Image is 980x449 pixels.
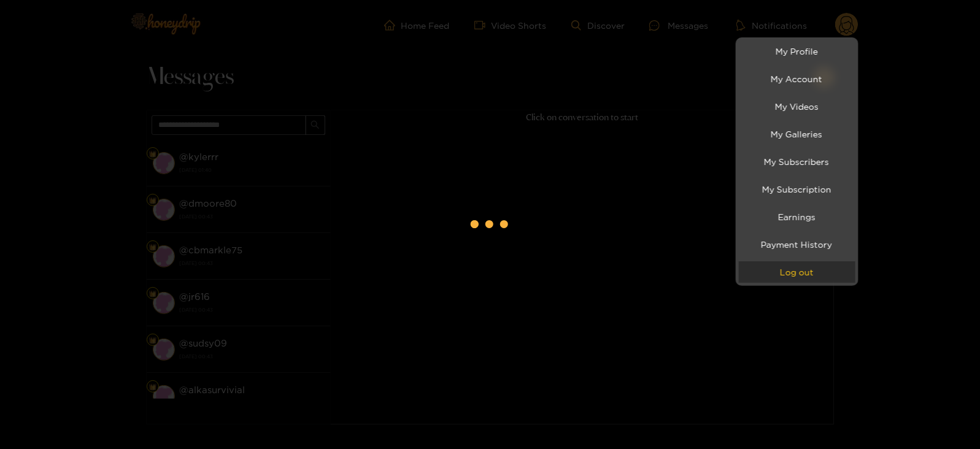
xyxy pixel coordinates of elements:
a: My Subscription [739,178,855,200]
a: Payment History [739,234,855,255]
a: My Account [739,68,855,90]
a: Earnings [739,206,855,228]
button: Log out [739,261,855,283]
a: My Subscribers [739,151,855,172]
a: My Profile [739,40,855,62]
a: My Videos [739,96,855,117]
a: My Galleries [739,123,855,145]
